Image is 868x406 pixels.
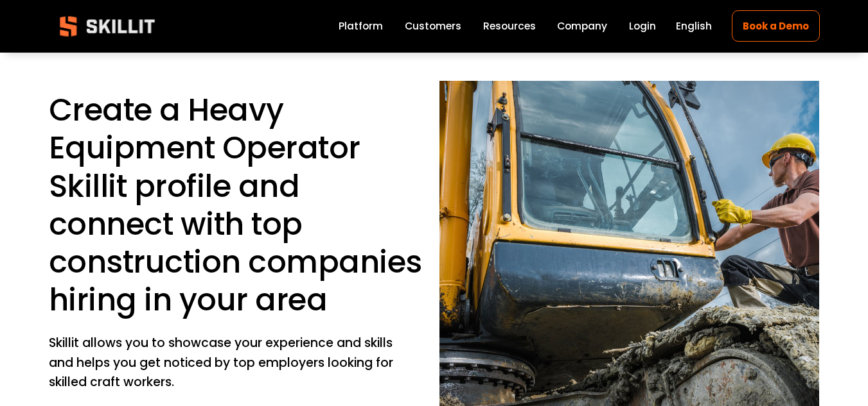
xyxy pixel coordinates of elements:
span: English [676,19,712,33]
h1: Create a Heavy Equipment Operator Skillit profile and connect with top construction companies hir... [49,91,429,319]
p: Skillit allows you to showcase your experience and skills and helps you get noticed by top employ... [49,334,396,393]
a: Customers [405,18,461,35]
div: language picker [676,18,712,35]
img: Skillit [49,7,166,46]
a: Login [629,18,656,35]
a: folder dropdown [483,18,536,35]
a: Platform [339,18,383,35]
a: Company [557,18,607,35]
span: Resources [483,19,536,33]
a: Book a Demo [732,10,819,42]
